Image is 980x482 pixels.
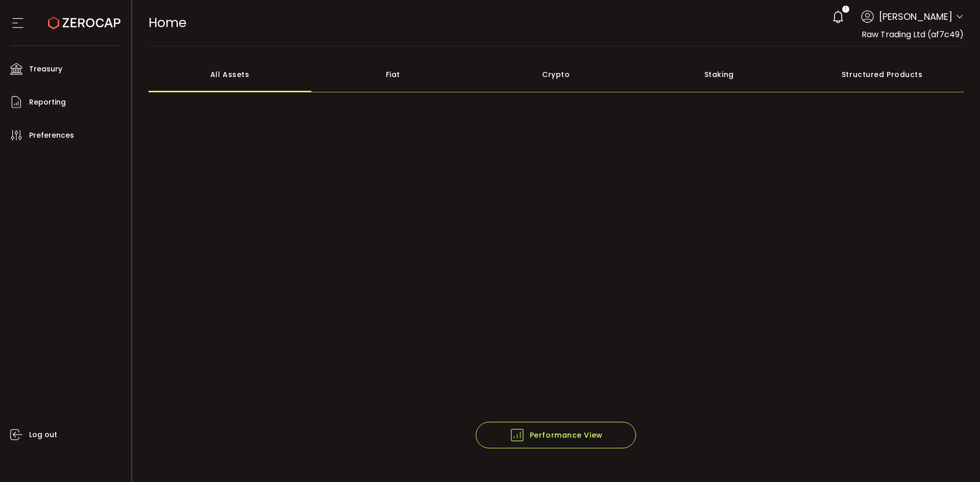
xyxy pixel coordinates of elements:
div: Fiat [311,57,475,92]
button: Performance View [476,422,636,448]
span: Home [149,14,186,32]
span: Log out [29,427,57,442]
span: Performance View [509,427,603,443]
div: Staking [638,57,801,92]
div: All Assets [149,57,312,92]
span: Reporting [29,95,66,110]
span: [PERSON_NAME] [879,10,952,23]
span: Preferences [29,128,74,143]
span: Raw Trading Ltd (af7c49) [862,29,964,40]
div: Crypto [475,57,638,92]
span: Treasury [29,62,62,77]
div: Structured Products [801,57,964,92]
span: 1 [845,6,846,13]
